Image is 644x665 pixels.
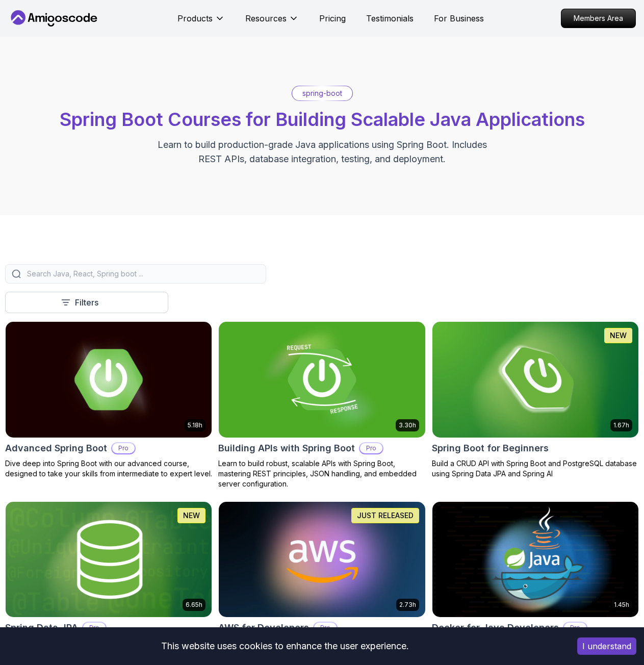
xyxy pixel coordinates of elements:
[25,269,260,279] input: Search Java, React, Spring boot ...
[6,502,212,618] img: Spring Data JPA card
[399,601,416,609] p: 2.73h
[218,621,309,635] h2: AWS for Developers
[434,12,484,24] a: For Business
[5,501,212,659] a: Spring Data JPA card6.65hNEWSpring Data JPAProMaster database management, advanced querying, and ...
[357,510,414,521] p: JUST RELEASED
[564,623,586,633] p: Pro
[319,12,346,24] a: Pricing
[186,601,202,609] p: 6.65h
[5,458,212,479] p: Dive deep into Spring Boot with our advanced course, designed to take your skills from intermedia...
[302,88,342,98] p: spring-boot
[614,601,629,609] p: 1.45h
[5,621,78,635] h2: Spring Data JPA
[8,635,562,657] div: This website uses cookies to enhance the user experience.
[6,322,212,438] img: Advanced Spring Boot card
[112,443,135,453] p: Pro
[366,12,414,24] a: Testimonials
[5,441,107,455] h2: Advanced Spring Boot
[218,458,425,489] p: Learn to build robust, scalable APIs with Spring Boot, mastering REST principles, JSON handling, ...
[218,441,355,455] h2: Building APIs with Spring Boot
[432,322,638,438] img: Spring Boot for Beginners card
[83,623,106,633] p: Pro
[561,9,635,28] p: Members Area
[432,441,549,455] h2: Spring Boot for Beginners
[360,443,382,453] p: Pro
[60,108,585,131] span: Spring Boot Courses for Building Scalable Java Applications
[218,321,425,489] a: Building APIs with Spring Boot card3.30hBuilding APIs with Spring BootProLearn to build robust, s...
[314,623,337,633] p: Pro
[75,296,98,309] p: Filters
[177,12,213,24] p: Products
[610,330,627,341] p: NEW
[245,12,287,24] p: Resources
[561,9,636,28] a: Members Area
[218,501,425,659] a: AWS for Developers card2.73hJUST RELEASEDAWS for DevelopersProMaster AWS services like EC2, RDS, ...
[577,637,636,655] button: Accept cookies
[432,621,559,635] h2: Docker for Java Developers
[151,138,494,166] p: Learn to build production-grade Java applications using Spring Boot. Includes REST APIs, database...
[245,12,299,33] button: Resources
[432,321,639,479] a: Spring Boot for Beginners card1.67hNEWSpring Boot for BeginnersBuild a CRUD API with Spring Boot ...
[5,292,168,313] button: Filters
[219,502,425,618] img: AWS for Developers card
[432,458,639,479] p: Build a CRUD API with Spring Boot and PostgreSQL database using Spring Data JPA and Spring AI
[399,421,416,429] p: 3.30h
[183,510,200,521] p: NEW
[219,322,425,438] img: Building APIs with Spring Boot card
[432,502,638,618] img: Docker for Java Developers card
[5,321,212,479] a: Advanced Spring Boot card5.18hAdvanced Spring BootProDive deep into Spring Boot with our advanced...
[177,12,225,33] button: Products
[188,421,202,429] p: 5.18h
[613,421,629,429] p: 1.67h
